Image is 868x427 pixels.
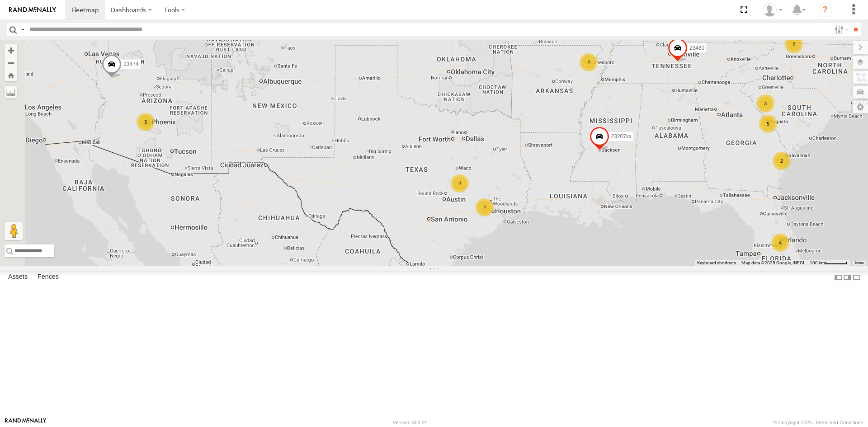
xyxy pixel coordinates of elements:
div: 3 [137,113,155,131]
div: 4 [771,234,789,252]
label: Search Query [19,23,26,36]
button: Zoom out [5,56,17,69]
label: Map Settings [853,101,868,113]
div: 2 [785,35,803,53]
button: Drag Pegman onto the map to open Street View [5,222,23,240]
div: 2 [580,53,598,71]
div: Sardor Khadjimedov [759,3,786,17]
div: 5 [759,115,777,133]
button: Map Scale: 100 km per 45 pixels [807,260,850,266]
button: Keyboard shortcuts [697,260,736,266]
label: Measure [5,86,17,99]
span: 23207xx [611,133,632,139]
div: 2 [451,174,469,192]
span: 100 km [810,260,825,265]
label: Dock Summary Table to the Right [843,271,852,284]
div: 2 [476,198,494,216]
div: 2 [773,152,791,170]
label: Dock Summary Table to the Left [834,271,843,284]
a: Terms (opens in new tab) [854,261,864,265]
label: Assets [4,271,32,284]
div: © Copyright 2025 - [773,420,863,425]
span: 23480 [689,45,704,51]
div: Version: 308.01 [393,420,427,425]
div: 3 [756,94,774,113]
a: Visit our Website [5,418,47,427]
a: Terms and Conditions [815,420,863,425]
span: 23474 [123,61,138,67]
i: ? [818,3,832,17]
label: Hide Summary Table [852,271,861,284]
label: Fences [33,271,63,284]
button: Zoom in [5,44,17,56]
label: Search Filter Options [831,23,850,36]
img: rand-logo.svg [9,7,56,13]
span: Map data ©2025 Google, INEGI [741,260,804,265]
button: Zoom Home [5,69,17,81]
